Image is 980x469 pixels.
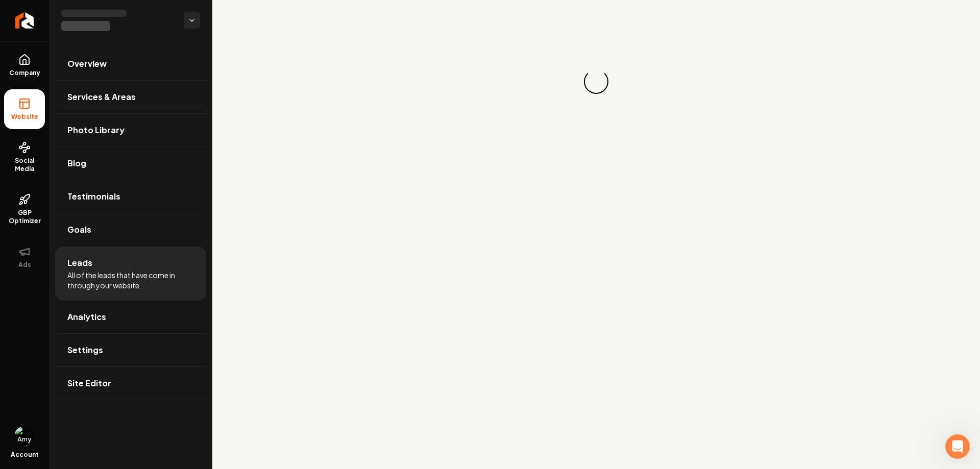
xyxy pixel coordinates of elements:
span: Analytics [67,311,106,323]
span: Account [11,451,39,459]
span: Services & Areas [67,91,136,103]
button: Open user button [14,426,35,447]
span: GBP Optimizer [4,209,45,225]
span: All of the leads that have come in through your website. [67,270,194,290]
div: Loading [579,64,613,98]
a: Services & Areas [55,81,206,113]
a: Goals [55,213,206,246]
a: Social Media [4,133,45,181]
a: Company [4,45,45,85]
span: Ads [14,261,35,269]
img: Amy Butler [14,426,35,447]
span: Testimonials [67,190,120,203]
span: Site Editor [67,377,111,389]
a: GBP Optimizer [4,185,45,233]
a: Photo Library [55,114,206,146]
span: Leads [67,257,92,269]
span: Goals [67,224,91,236]
span: Social Media [4,157,45,173]
span: Company [5,69,44,77]
img: Rebolt Logo [15,12,34,29]
span: Settings [67,344,103,356]
a: Blog [55,147,206,180]
a: Analytics [55,301,206,333]
span: Overview [67,58,107,70]
span: Photo Library [67,124,125,136]
iframe: Intercom live chat [945,434,970,459]
button: Ads [4,237,45,277]
span: Website [7,113,42,121]
a: Overview [55,47,206,80]
a: Settings [55,334,206,366]
a: Site Editor [55,367,206,400]
a: Testimonials [55,180,206,213]
span: Blog [67,157,86,169]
